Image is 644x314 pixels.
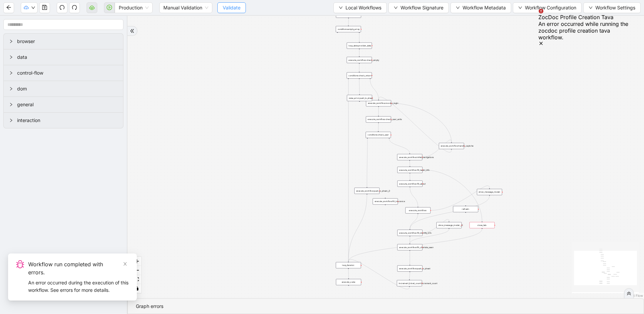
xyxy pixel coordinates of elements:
span: down [456,6,460,10]
div: execute_workflow:push_to_sheet__0 [354,188,379,194]
button: Validate [217,2,246,13]
span: control-flow [17,69,118,77]
button: arrow-left [3,2,14,13]
span: right [9,55,13,59]
span: dom [17,85,118,92]
div: execute_workflow:zocdoc_login [366,100,391,107]
div: execute_workflow:fill_clientele_seen [397,244,422,250]
span: plus-circle [383,207,387,211]
div: execute_code:plus-circle [336,279,361,285]
span: close [123,262,127,266]
span: right [9,103,13,107]
div: execute_workflow:initial_navigations [397,154,422,160]
div: execute_workflow:fill_insurance [373,198,398,205]
div: increment_ticket_count:increment_count [397,280,422,286]
span: Local Workflows [345,4,381,11]
span: general [17,101,118,108]
div: execute_workflow:check_empty [347,57,372,63]
button: zoom out [132,266,141,275]
div: ZocDoc Profile Creation Tava [538,14,636,21]
div: conditions:check_user [366,132,391,138]
g: Edge from execute_workflow:fill_identity_info to show_message_modal:__0 [423,219,449,233]
a: React Flow attribution [626,293,643,298]
div: raise_error:push_to_sheetplus-circle [347,95,372,101]
button: downWorkflow Configuration [513,2,582,13]
div: Workflow run completed with errors. [28,260,129,276]
g: Edge from show_message_modal: to execute_workflow:fill_identity_info [410,196,489,229]
span: interaction [17,117,118,124]
span: right [9,118,13,122]
g: Edge from execute_workflow:handle_captcha to execute_workflow:zocdoc_login [379,97,451,152]
span: down [339,6,343,10]
div: execute_workflow:check_user_exits [366,116,391,123]
g: Edge from increment_ticket_count:increment_count to loop_iterator: [348,259,410,289]
span: Production [119,3,149,13]
span: Manual Validation [163,3,208,13]
div: show_message_modal: [477,189,502,195]
span: Workflow Metadata [463,4,506,11]
span: right [9,39,13,43]
div: close_tab: [470,222,495,229]
span: redo [72,5,77,10]
div: execute_workflow:fill_basic_info [397,167,423,173]
div: execute_workflow:fill_insuranceplus-circle [373,198,398,205]
span: bug [16,260,24,268]
span: right [9,87,13,91]
div: raise_error:push_to_sheet [347,95,372,101]
span: plus-circle [346,288,351,292]
div: loop_data:provider_data [347,42,372,49]
button: zoom in [132,257,141,266]
div: show_message_modal:__0 [436,222,462,229]
div: refresh:plus-circle [453,206,478,212]
span: down [394,6,398,10]
div: execute_workflow:retool_data_fetch [336,11,361,18]
div: conditions:check_return [347,72,372,79]
div: execute_workflow:fill_about [397,181,423,187]
div: dom [4,81,123,96]
span: Workflow Signature [400,4,443,11]
g: Edge from conditions:check_return to execute_workflow:zocdoc_login [370,79,379,100]
div: execute_workflow:handle_captcha [439,143,464,149]
button: fit view [132,275,141,284]
div: An error occurred while running the zocdoc profile creation tava workflow. [538,21,636,41]
div: browser [4,34,123,49]
g: Edge from execute_workflow:initial_navigations to execute_workflow:handle_captcha [423,140,451,157]
div: execute_workflow:push_to_sheet [397,265,422,272]
span: arrow-left [6,5,11,10]
div: Graph errors [136,303,636,310]
button: downLocal Workflows [333,2,387,13]
div: general [4,97,123,112]
span: browser [17,38,118,45]
span: plus-circle [358,104,362,108]
span: save [42,5,47,10]
div: execute_workflow:fill_identity_info [397,230,423,236]
g: Edge from execute_workflow: to show_message_modal: [431,186,489,210]
button: cloud-uploaddown [21,2,38,13]
span: double-right [627,291,631,296]
button: downWorkflow Signature [388,2,449,13]
g: Edge from show_message_modal:__0 to execute_workflow:fill_clientele_seen [410,229,449,243]
div: refresh: [453,206,478,212]
span: cloud-server [89,5,95,10]
div: loop_iterator: [336,262,361,269]
div: interaction [4,113,123,128]
span: Workflow Configuration [525,4,576,11]
span: data [17,53,118,61]
div: execute_workflow: [405,207,430,213]
span: plus-circle [335,35,340,39]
